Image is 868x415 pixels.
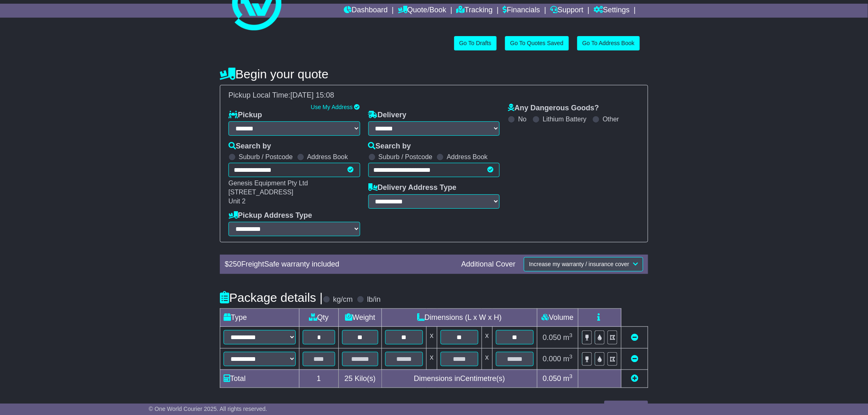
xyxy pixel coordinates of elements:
[457,4,493,18] a: Tracking
[311,104,353,110] a: Use My Address
[220,291,323,304] h4: Package details |
[524,257,643,271] button: Increase my warranty / insurance cover
[543,115,587,123] label: Lithium Battery
[563,355,573,363] span: m
[550,4,584,18] a: Support
[368,111,407,120] label: Delivery
[228,142,271,151] label: Search by
[537,309,578,327] td: Volume
[482,327,492,348] td: x
[563,374,573,383] span: m
[454,36,497,50] a: Go To Drafts
[299,309,339,327] td: Qty
[228,211,312,220] label: Pickup Address Type
[569,332,573,338] sup: 3
[220,67,648,81] h4: Begin your quote
[603,115,619,123] label: Other
[577,36,640,50] a: Go To Address Book
[398,4,446,18] a: Quote/Book
[505,36,569,50] a: Go To Quotes Saved
[239,153,293,161] label: Suburb / Postcode
[307,153,348,161] label: Address Book
[299,369,339,388] td: 1
[427,327,437,348] td: x
[228,180,308,187] span: Genesis Equipment Pty Ltd
[427,348,437,369] td: x
[338,309,381,327] td: Weight
[594,4,630,18] a: Settings
[604,401,648,415] button: Get Quotes
[508,104,599,113] label: Any Dangerous Goods?
[228,198,246,205] span: Unit 2
[569,353,573,360] sup: 3
[368,183,457,192] label: Delivery Address Type
[368,142,411,151] label: Search by
[457,260,520,269] div: Additional Cover
[543,333,561,342] span: 0.050
[563,333,573,342] span: m
[503,4,540,18] a: Financials
[569,373,573,379] sup: 3
[290,91,334,99] span: [DATE] 15:08
[631,355,638,363] a: Remove this item
[482,348,492,369] td: x
[345,374,353,383] span: 25
[229,260,241,268] span: 250
[447,153,488,161] label: Address Book
[333,295,353,304] label: kg/cm
[228,189,293,196] span: [STREET_ADDRESS]
[367,295,381,304] label: lb/in
[220,369,299,388] td: Total
[518,115,526,123] label: No
[149,406,267,412] span: © One World Courier 2025. All rights reserved.
[344,4,388,18] a: Dashboard
[338,369,381,388] td: Kilo(s)
[228,111,262,120] label: Pickup
[379,153,433,161] label: Suburb / Postcode
[224,91,644,100] div: Pickup Local Time:
[382,309,537,327] td: Dimensions (L x W x H)
[631,333,638,342] a: Remove this item
[543,355,561,363] span: 0.000
[221,260,457,269] div: $ FreightSafe warranty included
[529,261,629,267] span: Increase my warranty / insurance cover
[220,309,299,327] td: Type
[631,374,638,383] a: Add new item
[382,369,537,388] td: Dimensions in Centimetre(s)
[543,374,561,383] span: 0.050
